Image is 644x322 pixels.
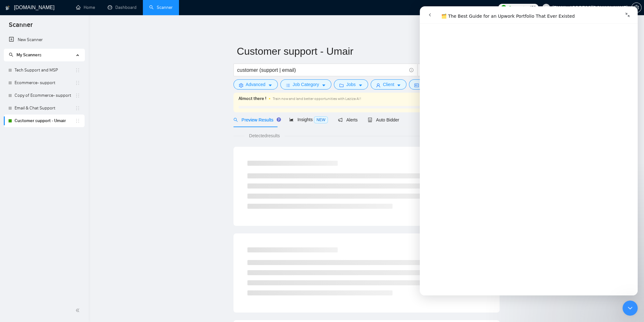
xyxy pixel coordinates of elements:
a: dashboardDashboard [108,5,137,10]
span: idcard [414,83,419,88]
button: setting [631,3,641,13]
span: Insights [289,117,328,122]
span: Client [383,81,394,88]
span: area-chart [289,117,294,122]
button: folderJobscaret-down [334,79,368,90]
input: Search Freelance Jobs... [237,66,406,74]
div: Tooltip anchor [276,117,282,122]
span: search [233,118,238,122]
span: notification [338,118,342,122]
span: Almost there ! [239,95,266,102]
span: holder [75,118,80,123]
span: holder [75,106,80,111]
span: Scanner [4,20,38,34]
input: Scanner name... [237,43,487,59]
a: Customer support - Umair [15,115,75,127]
span: Advanced [246,81,265,88]
li: Customer support - Umair [4,115,85,127]
span: Train now and land better opportunities with Laziza AI ! [273,96,361,101]
span: holder [75,68,80,73]
button: idcardVendorcaret-down [409,79,448,90]
span: double-left [75,307,82,313]
a: Tech Support and MSP [15,64,75,77]
li: Tech Support and MSP [4,64,85,77]
a: Ecommerce- support [15,77,75,89]
a: Email & Chat Support [15,102,75,115]
span: caret-down [358,83,363,88]
li: Ecommerce- support [4,77,85,89]
span: My Scanners [16,52,41,58]
span: caret-down [397,83,401,88]
span: bars [286,83,290,88]
span: setting [632,5,641,10]
span: Detected results [245,132,284,139]
button: settingAdvancedcaret-down [233,79,278,90]
span: Jobs [346,81,356,88]
button: barsJob Categorycaret-down [280,79,331,90]
a: searchScanner [149,5,173,10]
span: Job Category [293,81,319,88]
a: New Scanner [9,34,80,46]
a: homeHome [76,5,95,10]
span: caret-down [268,83,272,88]
button: userClientcaret-down [371,79,407,90]
span: user [544,5,548,10]
span: user [376,83,380,88]
li: New Scanner [4,34,85,46]
span: 459 [529,4,536,11]
span: Alerts [338,117,358,122]
img: logo [5,3,10,13]
iframe: Intercom live chat [420,6,638,295]
span: search [9,53,13,57]
span: holder [75,93,80,98]
img: upwork-logo.png [501,5,506,10]
span: My Scanners [9,52,41,58]
li: Copy of Ecommerce- support [4,89,85,102]
span: setting [239,83,243,88]
span: Connects: [508,4,527,11]
iframe: Intercom live chat [622,300,638,316]
span: info-circle [409,68,413,72]
a: setting [631,5,641,10]
span: folder [339,83,344,88]
span: NEW [314,116,328,123]
span: holder [75,80,80,85]
span: Auto Bidder [368,117,399,122]
li: Email & Chat Support [4,102,85,115]
span: Preview Results [233,117,279,122]
span: robot [368,118,372,122]
a: Copy of Ecommerce- support [15,89,75,102]
span: caret-down [322,83,326,88]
